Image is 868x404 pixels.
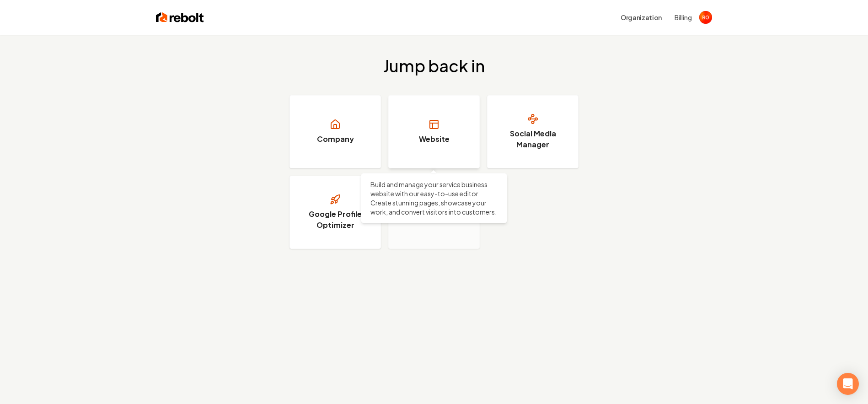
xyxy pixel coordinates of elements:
[370,180,498,216] p: Build and manage your service business website with our easy-to-use editor. Create stunning pages...
[301,209,370,231] h3: Google Profile Optimizer
[837,373,859,395] div: Open Intercom Messenger
[675,13,692,22] button: Billing
[498,128,567,150] h3: Social Media Manager
[156,11,204,24] img: Rebolt Logo
[289,95,381,168] a: Company
[317,134,354,145] h3: Company
[388,95,480,168] a: Website
[699,11,712,24] img: Roberto Osorio
[419,134,450,145] h3: Website
[383,57,485,75] h2: Jump back in
[289,176,381,249] a: Google Profile Optimizer
[615,9,667,26] button: Organization
[699,11,712,24] button: Open user button
[487,95,579,168] a: Social Media Manager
